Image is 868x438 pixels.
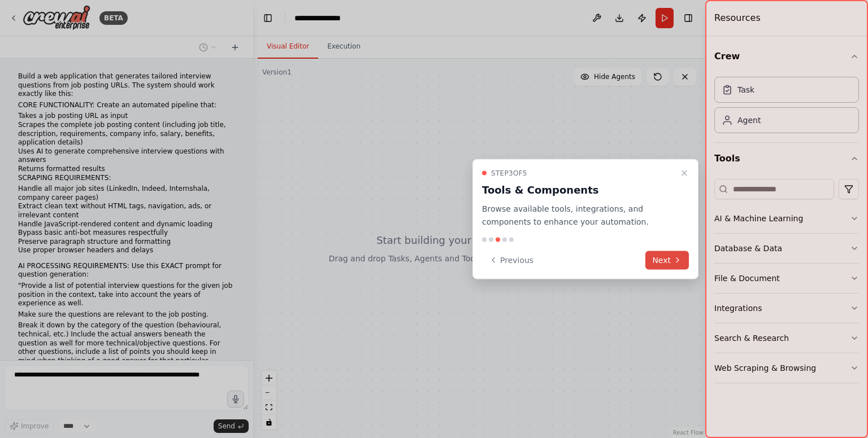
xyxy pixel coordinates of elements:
[482,182,675,198] h3: Tools & Components
[482,251,540,269] button: Previous
[260,10,276,26] button: Hide left sidebar
[678,167,691,180] button: Close walkthrough
[482,203,675,229] p: Browse available tools, integrations, and components to enhance your automation.
[491,169,527,178] span: Step 3 of 5
[645,251,689,269] button: Next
